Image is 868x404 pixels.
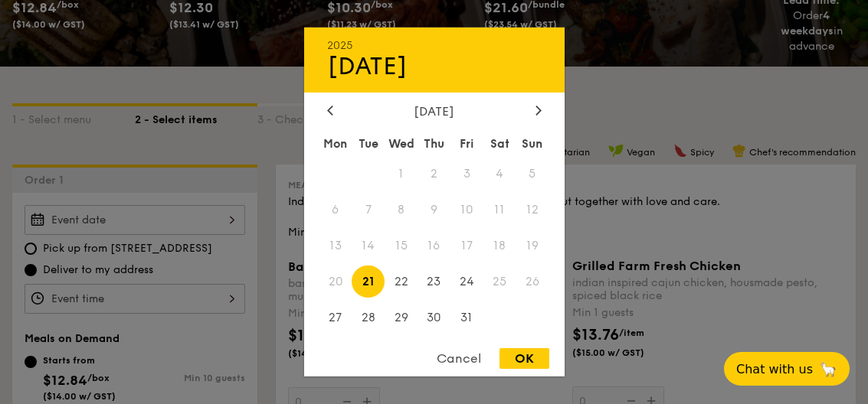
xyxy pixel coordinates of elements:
[418,194,450,226] span: 9
[736,362,813,376] span: Chat with us
[483,194,516,226] span: 11
[450,130,483,158] div: Fri
[516,265,549,298] span: 26
[327,39,542,52] div: 2025
[418,130,450,158] div: Thu
[319,230,352,262] span: 13
[516,194,549,226] span: 12
[418,301,450,334] span: 30
[516,230,549,262] span: 19
[327,104,542,119] div: [DATE]
[483,265,516,298] span: 25
[385,194,418,226] span: 8
[319,265,352,298] span: 20
[450,230,483,262] span: 17
[450,301,483,334] span: 31
[352,130,385,158] div: Tue
[819,360,837,378] span: 🦙
[319,130,352,158] div: Mon
[483,158,516,191] span: 4
[483,230,516,262] span: 18
[450,265,483,298] span: 24
[724,352,850,386] button: Chat with us🦙
[385,265,418,298] span: 22
[516,130,549,158] div: Sun
[319,301,352,334] span: 27
[385,301,418,334] span: 29
[418,265,450,298] span: 23
[385,130,418,158] div: Wed
[516,158,549,191] span: 5
[418,158,450,191] span: 2
[352,230,385,262] span: 14
[352,265,385,298] span: 21
[327,52,542,81] div: [DATE]
[352,301,385,334] span: 28
[418,230,450,262] span: 16
[500,348,549,369] div: OK
[483,130,516,158] div: Sat
[319,194,352,226] span: 6
[385,158,418,191] span: 1
[385,230,418,262] span: 15
[352,194,385,226] span: 7
[450,158,483,191] span: 3
[421,348,496,369] div: Cancel
[450,194,483,226] span: 10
